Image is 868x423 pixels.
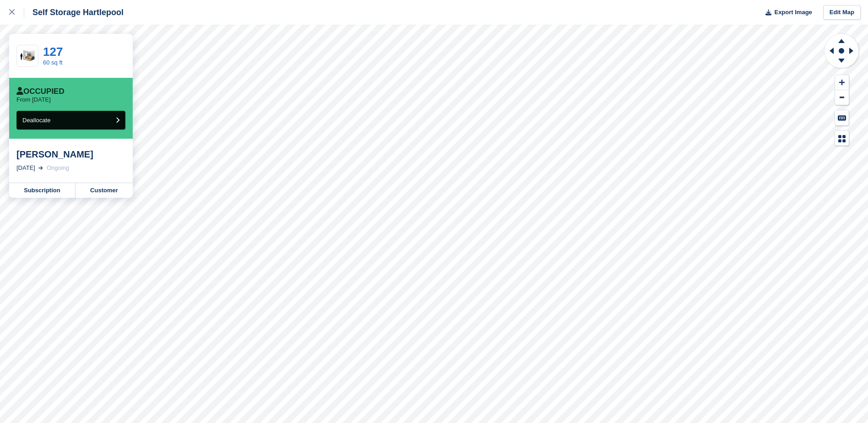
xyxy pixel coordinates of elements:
[823,5,861,20] a: Edit Map
[43,45,63,59] a: 127
[774,8,812,17] span: Export Image
[24,7,124,18] div: Self Storage Hartlepool
[16,96,51,103] p: From [DATE]
[16,149,125,160] div: [PERSON_NAME]
[835,110,849,125] button: Keyboard Shortcuts
[43,59,63,66] a: 60 sq ft
[16,163,35,173] div: [DATE]
[47,163,69,173] div: Ongoing
[835,131,849,146] button: Map Legend
[835,90,849,105] button: Zoom Out
[760,5,812,20] button: Export Image
[22,117,50,124] span: Deallocate
[75,183,133,198] a: Customer
[9,183,75,198] a: Subscription
[16,87,65,96] div: Occupied
[16,111,125,130] button: Deallocate
[835,75,849,90] button: Zoom In
[38,166,43,170] img: arrow-right-light-icn-cde0832a797a2874e46488d9cf13f60e5c3a73dbe684e267c42b8395dfbc2abf.svg
[17,48,38,64] img: 50-sqft-unit.jpg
